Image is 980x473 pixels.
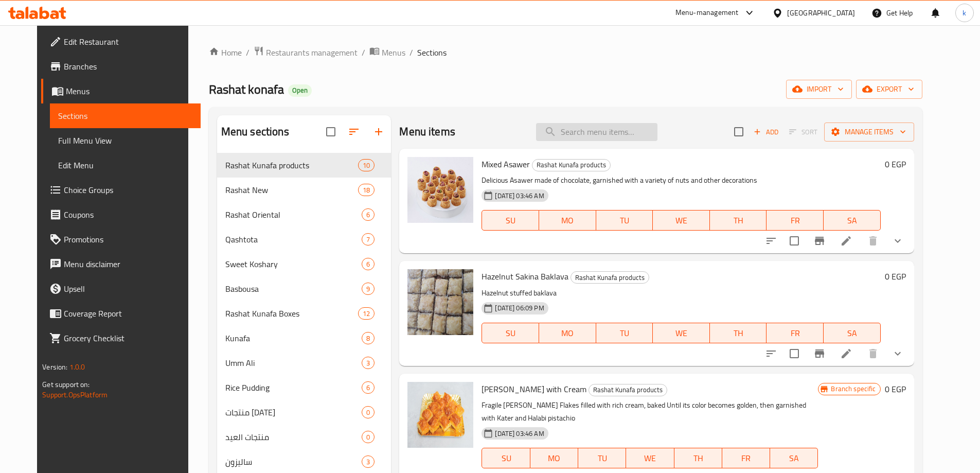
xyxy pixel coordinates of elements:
[217,351,391,375] div: Umm Ali3
[774,451,814,466] span: SA
[225,456,362,468] span: ساليزون
[786,80,852,99] button: import
[64,307,192,320] span: Coverage Report
[714,326,763,341] span: TH
[362,383,374,393] span: 6
[407,157,473,223] img: Mixed Asawer
[674,448,722,468] button: TH
[362,334,374,343] span: 8
[225,159,358,171] span: Rashat Kunafa products
[824,210,881,231] button: SA
[288,86,312,95] span: Open
[657,326,706,341] span: WE
[217,252,391,276] div: Sweet Koshary6
[885,157,906,171] h6: 0 EGP
[217,276,391,301] div: Basbousa9
[209,46,922,59] nav: breadcrumb
[41,252,201,276] a: Menu disclaimer
[532,159,611,171] div: Rashat Kunafa products
[861,341,885,366] button: delete
[41,29,201,54] a: Edit Restaurant
[342,119,366,144] span: Sort sections
[64,60,192,73] span: Branches
[409,46,413,59] li: /
[596,210,653,231] button: TU
[225,406,362,418] span: منتجات [DATE]
[589,384,667,396] div: Rashat Kunafa products
[486,326,534,341] span: SU
[840,347,852,360] a: Edit menu item
[824,323,881,343] button: SA
[840,235,852,247] a: Edit menu item
[417,46,447,59] span: Sections
[675,7,739,19] div: Menu-management
[832,126,906,138] span: Manage items
[58,110,192,122] span: Sections
[885,341,910,366] button: show more
[539,210,596,231] button: MO
[543,213,592,228] span: MO
[653,210,710,231] button: WE
[41,301,201,326] a: Coverage Report
[596,323,653,343] button: TU
[532,159,610,171] span: Rashat Kunafa products
[41,227,201,252] a: Promotions
[225,258,362,270] span: Sweet Koshary
[217,326,391,351] div: Kunafa8
[486,451,526,466] span: SU
[630,451,670,466] span: WE
[362,233,375,246] div: items
[225,431,362,443] div: منتجات العيد
[225,233,362,246] span: Qashtota
[225,208,362,221] div: Rashat Oriental
[358,159,375,171] div: items
[225,332,362,344] span: Kunafa
[491,191,548,201] span: [DATE] 03:46 AM
[64,233,192,246] span: Promotions
[750,124,782,140] button: Add
[482,381,586,397] span: [PERSON_NAME] with Cream
[369,46,405,59] a: Menus
[482,399,818,425] p: Fragile [PERSON_NAME] Flakes filled with rich cream, baked Until its color becomes golden, then g...
[770,448,818,468] button: SA
[759,229,783,253] button: sort-choices
[482,174,880,187] p: Delicious Asawer made of chocolate, garnished with a variety of nuts and other decorations
[892,347,904,360] svg: Show Choices
[782,124,824,140] span: Select section first
[783,230,805,252] span: Select to update
[582,451,622,466] span: TU
[856,80,922,99] button: export
[714,213,763,228] span: TH
[64,258,192,270] span: Menu disclaimer
[42,378,90,391] span: Get support on:
[69,360,85,374] span: 1.0.0
[963,7,966,19] span: k
[710,210,767,231] button: TH
[41,326,201,351] a: Grocery Checklist
[64,208,192,221] span: Coupons
[41,79,201,103] a: Menus
[64,36,192,48] span: Edit Restaurant
[530,448,578,468] button: MO
[217,227,391,252] div: Qashtota7
[726,451,766,466] span: FR
[750,124,782,140] span: Add item
[571,272,649,284] span: Rashat Kunafa products
[42,388,108,401] a: Support.OpsPlatform
[58,159,192,171] span: Edit Menu
[362,357,375,369] div: items
[41,178,201,202] a: Choice Groups
[362,456,375,468] div: items
[861,229,885,253] button: delete
[759,341,783,366] button: sort-choices
[679,451,718,466] span: TH
[807,341,832,366] button: Branch-specific-item
[359,309,374,319] span: 12
[578,448,626,468] button: TU
[482,287,880,300] p: Hazelnut stuffed baklava
[225,283,362,295] div: Basbousa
